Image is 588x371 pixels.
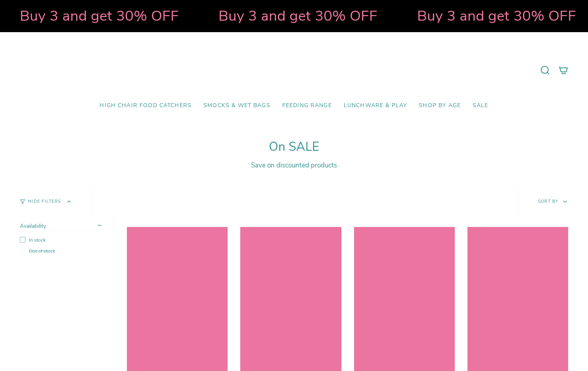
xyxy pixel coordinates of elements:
[20,140,568,154] h1: On SALE
[282,102,332,109] span: Feeding Range
[203,102,270,109] span: Smocks & Wet Bags
[419,102,461,109] span: Shop by Age
[28,200,61,204] span: Hide Filters
[94,96,197,115] a: High Chair Food Catchers
[473,102,488,109] span: SALE
[20,222,46,230] span: Availability
[20,237,102,243] label: In stock
[518,189,588,214] button: Sort by
[344,102,407,109] span: Lunchware & Play
[417,6,576,26] strong: Buy 3 and get 30% OFF
[413,96,467,115] a: Shop by Age
[218,6,377,26] strong: Buy 3 and get 30% OFF
[20,6,179,26] strong: Buy 3 and get 30% OFF
[20,222,102,232] summary: Availability
[20,161,568,170] div: Save on discounted products
[276,96,338,115] a: Feeding Range
[197,96,276,115] a: Smocks & Wet Bags
[226,44,362,96] a: Mumma’s Little Helpers
[538,198,559,204] span: Sort by
[338,96,413,115] a: Lunchware & Play
[467,96,494,115] a: SALE
[100,102,192,109] span: High Chair Food Catchers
